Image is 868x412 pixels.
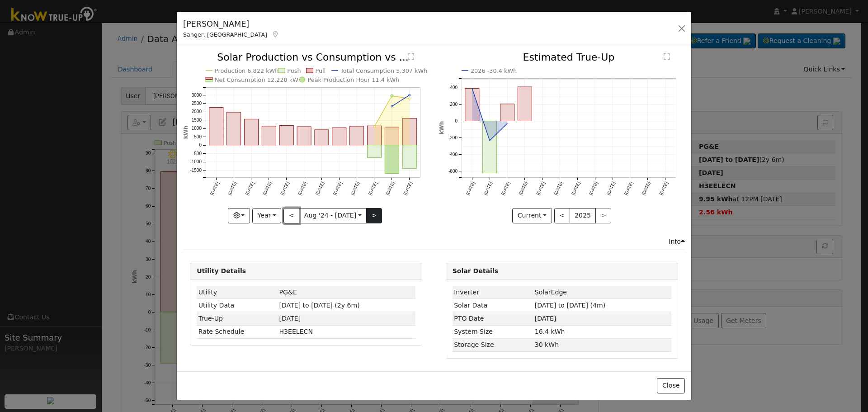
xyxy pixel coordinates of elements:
[453,312,533,325] td: PTO Date
[190,168,202,173] text: -1500
[453,325,533,338] td: System Size
[192,126,202,131] text: 1000
[448,136,458,141] text: -200
[448,169,458,174] text: -600
[183,126,189,139] text: kWh
[315,130,329,145] rect: onclick=""
[350,181,360,196] text: [DATE]
[488,139,491,142] circle: onclick=""
[252,208,281,223] button: Year
[453,286,533,299] td: Inverter
[588,181,599,196] text: [DATE]
[332,128,346,145] rect: onclick=""
[299,208,367,223] button: Aug '24 - [DATE]
[297,127,311,145] rect: onclick=""
[193,151,202,156] text: -500
[391,105,393,107] circle: onclick=""
[308,76,400,83] text: Peak Production Hour 11.4 kWh
[606,181,616,196] text: [DATE]
[448,152,458,157] text: -400
[535,181,546,196] text: [DATE]
[535,328,565,335] span: 16.4 kWh
[368,126,382,145] rect: onclick=""
[471,67,517,74] text: 2026 -30.4 kWh
[279,289,297,296] span: ID: 16470881, authorized: 03/28/25
[183,31,267,38] span: Sanger, [GEOGRAPHIC_DATA]
[465,89,479,121] rect: onclick=""
[409,95,410,96] circle: onclick=""
[197,325,278,338] td: Rate Schedule
[209,108,223,145] rect: onclick=""
[403,145,417,169] rect: onclick=""
[192,93,202,98] text: 3000
[403,181,413,196] text: [DATE]
[571,181,581,196] text: [DATE]
[455,119,458,124] text: 0
[535,341,559,348] span: 30 kWh
[227,113,241,146] rect: onclick=""
[279,328,313,335] span: Z
[465,181,476,196] text: [DATE]
[453,338,533,351] td: Storage Size
[217,52,409,63] text: Solar Production vs Consumption vs ...
[658,181,669,196] text: [DATE]
[192,109,202,114] text: 2000
[190,160,202,165] text: -1000
[297,181,307,196] text: [DATE]
[279,126,293,145] rect: onclick=""
[669,237,685,246] div: Info
[199,143,202,148] text: 0
[518,181,528,196] text: [DATE]
[505,122,509,126] circle: onclick=""
[197,286,278,299] td: Utility
[262,126,276,145] rect: onclick=""
[340,67,427,74] text: Total Consumption 5,307 kWh
[192,101,202,106] text: 2500
[315,181,325,196] text: [DATE]
[373,126,375,128] circle: onclick=""
[453,299,533,312] td: Solar Data
[197,267,246,275] strong: Utility Details
[664,53,670,60] text: 
[535,289,567,296] span: ID: 4623103, authorized: 05/14/25
[278,312,415,325] td: [DATE]
[279,302,360,309] span: [DATE] to [DATE] (2y 6m)
[512,208,552,223] button: Current
[366,208,382,223] button: >
[500,104,514,121] rect: onclick=""
[192,118,202,123] text: 1500
[215,76,302,83] text: Net Consumption 12,220 kWh
[553,181,563,196] text: [DATE]
[272,31,280,38] a: Map
[535,315,557,322] span: [DATE]
[391,95,393,97] circle: onclick=""
[288,67,302,74] text: Push
[209,181,220,196] text: [DATE]
[316,67,326,74] text: Pull
[280,181,290,196] text: [DATE]
[350,126,364,145] rect: onclick=""
[450,102,458,107] text: 200
[641,181,651,196] text: [DATE]
[385,145,399,174] rect: onclick=""
[554,208,570,223] button: <
[332,181,343,196] text: [DATE]
[535,302,605,309] span: [DATE] to [DATE] (4m)
[194,134,202,139] text: 500
[385,127,399,145] rect: onclick=""
[523,52,614,63] text: Estimated True-Up
[623,181,633,196] text: [DATE]
[408,53,414,60] text: 
[283,208,299,223] button: <
[453,267,498,275] strong: Solar Details
[482,181,493,196] text: [DATE]
[450,85,458,90] text: 400
[409,98,410,99] circle: onclick=""
[197,312,278,325] td: True-Up
[215,67,279,74] text: Production 6,822 kWh
[518,87,532,121] rect: onclick=""
[657,378,684,393] button: Close
[385,181,396,196] text: [DATE]
[197,299,278,312] td: Utility Data
[227,181,237,196] text: [DATE]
